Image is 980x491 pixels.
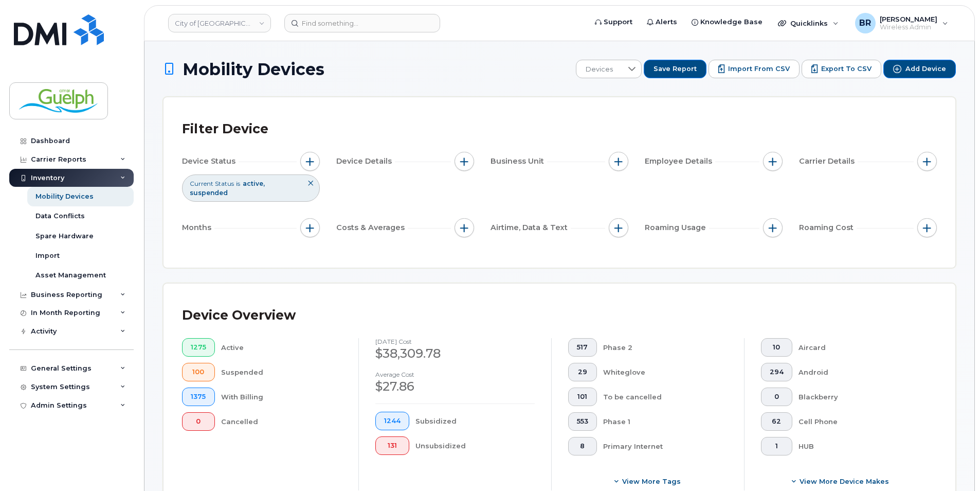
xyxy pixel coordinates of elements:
button: 8 [568,437,597,455]
span: 0 [191,417,206,426]
div: Filter Device [182,116,268,143]
span: active [243,180,265,187]
button: 517 [568,338,597,357]
button: 10 [761,338,792,357]
span: 1375 [191,393,206,401]
button: View more tags [568,472,728,490]
div: Cell Phone [798,412,921,431]
span: Save Report [654,64,697,74]
span: is [236,179,240,188]
div: Primary Internet [603,437,728,455]
span: 131 [384,442,401,450]
span: View more tags [622,477,681,486]
div: Android [798,363,921,381]
div: Phase 2 [603,338,728,357]
span: 1275 [191,343,206,352]
span: Device Status [182,156,239,167]
div: Aircard [798,338,921,357]
span: Add Device [905,64,946,74]
button: 100 [182,363,215,381]
button: 62 [761,412,792,431]
span: 101 [577,393,588,401]
span: 553 [577,417,588,426]
span: Devices [576,60,622,79]
div: Phase 1 [603,412,728,431]
div: Active [221,338,342,357]
div: Unsubsidized [415,436,535,455]
span: 8 [577,442,588,450]
button: 1 [761,437,792,455]
div: With Billing [221,388,342,406]
span: Roaming Usage [645,222,709,233]
span: Device Details [336,156,395,167]
button: Save Report [644,60,706,78]
span: 1 [770,442,784,450]
div: To be cancelled [603,388,728,406]
div: Whiteglove [603,363,728,381]
div: Subsidized [415,412,535,430]
div: HUB [798,437,921,455]
span: Airtime, Data & Text [491,222,571,233]
span: Employee Details [645,156,715,167]
span: Mobility Devices [183,60,324,78]
span: 100 [191,368,206,376]
button: Export to CSV [802,60,881,78]
span: Roaming Cost [799,222,857,233]
button: 294 [761,363,792,381]
button: 0 [761,388,792,406]
button: 553 [568,412,597,431]
button: 1244 [375,412,409,430]
span: Costs & Averages [336,222,408,233]
span: 10 [770,343,784,352]
span: 0 [770,393,784,401]
div: Suspended [221,363,342,381]
button: 101 [568,388,597,406]
div: Blackberry [798,388,921,406]
span: 294 [770,368,784,376]
span: 29 [577,368,588,376]
button: View More Device Makes [761,472,920,490]
span: View More Device Makes [800,477,889,486]
span: Business Unit [491,156,547,167]
span: suspended [190,189,228,197]
button: 29 [568,363,597,381]
div: Device Overview [182,302,296,329]
span: Carrier Details [799,156,858,167]
span: 1244 [384,417,401,425]
span: Current Status [190,179,234,188]
h4: [DATE] cost [375,338,535,345]
button: 1275 [182,338,215,357]
span: Import from CSV [728,64,790,74]
button: 1375 [182,388,215,406]
span: Months [182,222,214,233]
button: Import from CSV [709,60,800,78]
span: 517 [577,343,588,352]
span: Export to CSV [821,64,872,74]
div: $38,309.78 [375,345,535,362]
button: 131 [375,436,409,455]
div: Cancelled [221,412,342,431]
h4: Average cost [375,371,535,378]
button: 0 [182,412,215,431]
div: $27.86 [375,378,535,395]
button: Add Device [883,60,956,78]
span: 62 [770,417,784,426]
